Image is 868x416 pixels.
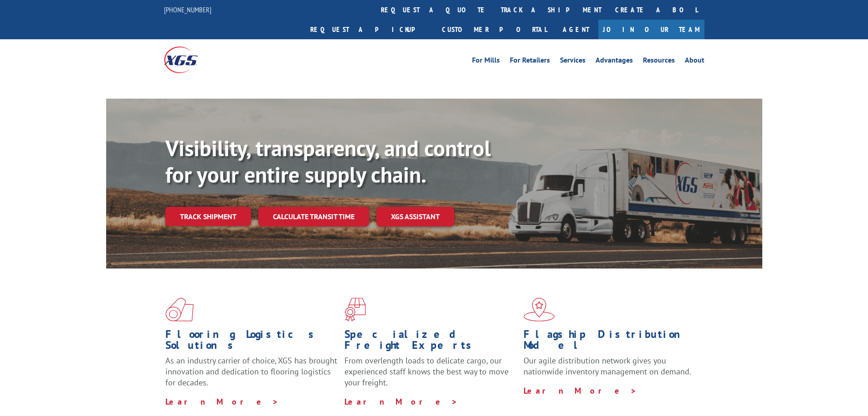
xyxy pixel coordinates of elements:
[165,329,338,355] h1: Flooring Logistics Solutions
[344,396,458,407] a: Learn More >
[165,396,279,407] a: Learn More >
[344,298,366,321] img: xgs-icon-focused-on-flooring-red
[164,5,211,14] a: [PHONE_NUMBER]
[303,20,435,39] a: Request a pickup
[165,355,337,388] span: As an industry carrier of choice, XGS has brought innovation and dedication to flooring logistics...
[165,134,491,189] b: Visibility, transparency, and control for your entire supply chain.
[344,329,517,355] h1: Specialized Freight Experts
[560,57,586,67] a: Services
[376,207,454,226] a: XGS ASSISTANT
[258,207,369,226] a: Calculate transit time
[435,20,554,39] a: Customer Portal
[524,298,555,321] img: xgs-icon-flagship-distribution-model-red
[554,20,598,39] a: Agent
[596,57,633,67] a: Advantages
[643,57,675,67] a: Resources
[524,385,637,396] a: Learn More >
[598,20,704,39] a: Join Our Team
[524,355,691,377] span: Our agile distribution network gives you nationwide inventory management on demand.
[472,57,500,67] a: For Mills
[524,329,696,355] h1: Flagship Distribution Model
[344,355,517,396] p: From overlength loads to delicate cargo, our experienced staff knows the best way to move your fr...
[685,57,704,67] a: About
[510,57,550,67] a: For Retailers
[165,207,251,226] a: Track shipment
[165,298,194,321] img: xgs-icon-total-supply-chain-intelligence-red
